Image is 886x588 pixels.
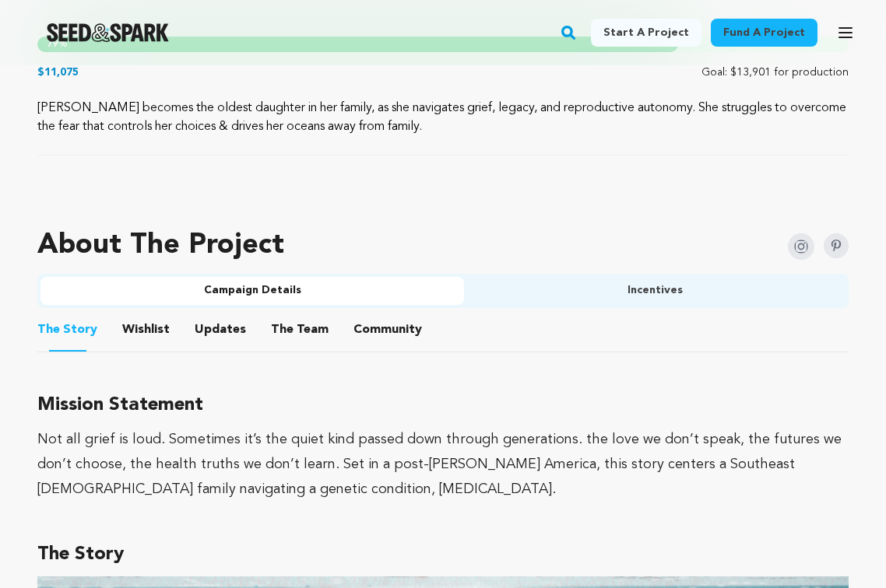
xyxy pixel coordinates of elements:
span: Story [37,320,97,339]
h3: The Story [37,539,849,570]
img: Seed&Spark Instagram Icon [788,233,814,260]
div: Not all grief is loud. Sometimes it’s the quiet kind passed down through generations. the love we... [37,427,849,502]
p: [PERSON_NAME] becomes the oldest daughter in her family, as she navigates grief, legacy, and repr... [37,99,849,136]
p: $11,075 [37,65,79,80]
img: Seed&Spark Logo Dark Mode [47,23,169,42]
span: The [37,320,60,339]
span: Updates [195,320,246,339]
a: Fund a project [711,19,817,47]
p: Goal: $13,901 for production [701,65,849,80]
a: Seed&Spark Homepage [47,23,169,42]
h1: About The Project [37,230,284,261]
a: Start a project [591,19,701,47]
span: The [271,320,294,339]
h3: Mission Statement [37,390,849,421]
button: Campaign Details [40,277,464,305]
span: Community [353,320,422,339]
button: Incentives [464,277,846,305]
span: Team [271,320,329,339]
img: Seed&Spark Pinterest Icon [824,233,849,258]
span: Wishlist [122,320,170,339]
